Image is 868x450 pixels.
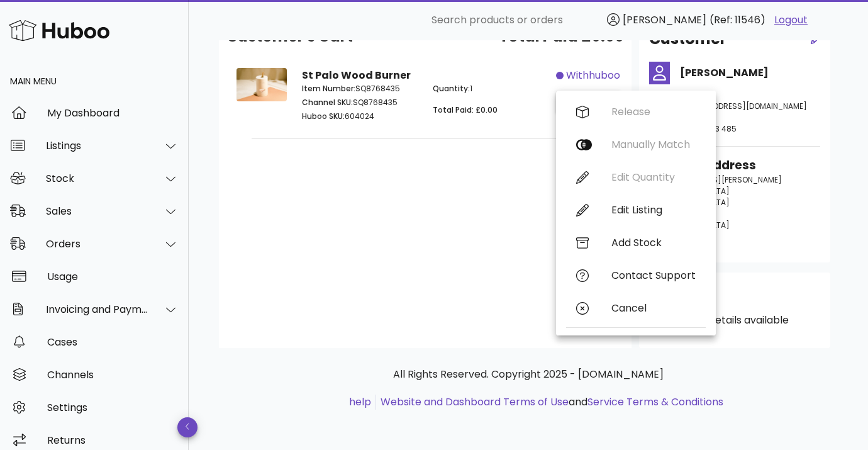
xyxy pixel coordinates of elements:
div: Listings [46,140,148,152]
p: No shipping details available [649,313,820,328]
img: Product Image [236,68,287,101]
div: Cases [47,336,179,348]
a: help [349,395,371,409]
p: 1 [433,83,548,94]
p: All Rights Reserved. Copyright 2025 - [DOMAIN_NAME] [229,367,828,382]
span: [EMAIL_ADDRESS][DOMAIN_NAME] [680,101,807,111]
div: Returns [47,434,179,446]
span: Quantity: [433,83,470,94]
div: Contact Support [611,269,696,281]
a: Website and Dashboard Terms of Use [381,395,569,409]
div: Edit Listing [611,204,696,216]
h3: Shipping Address [649,157,820,174]
div: Settings [47,402,179,413]
span: [PERSON_NAME] [623,13,706,27]
span: Huboo SKU: [302,111,345,121]
div: Usage [47,271,179,283]
div: Shipping [649,283,820,313]
img: Huboo Logo [9,17,109,44]
a: Logout [774,13,808,28]
p: 604024 [302,111,418,122]
span: Item Number: [302,83,355,94]
div: Invoicing and Payments [46,303,148,315]
span: Total Paid: £0.00 [433,104,498,115]
p: SQ8768435 [302,83,418,94]
strong: St Palo Wood Burner [302,68,411,82]
p: SQ8768435 [302,97,418,108]
a: Service Terms & Conditions [587,395,723,409]
li: and [376,395,723,410]
div: Cancel [611,302,696,314]
div: Add Stock [611,237,696,249]
span: (Ref: 11546) [709,13,765,27]
span: withhuboo [566,68,620,83]
div: My Dashboard [47,107,179,119]
div: Stock [46,172,148,184]
div: Orders [46,238,148,250]
div: Channels [47,369,179,381]
span: Channel SKU: [302,97,353,108]
div: Sales [46,205,148,217]
h4: [PERSON_NAME] [680,65,820,81]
